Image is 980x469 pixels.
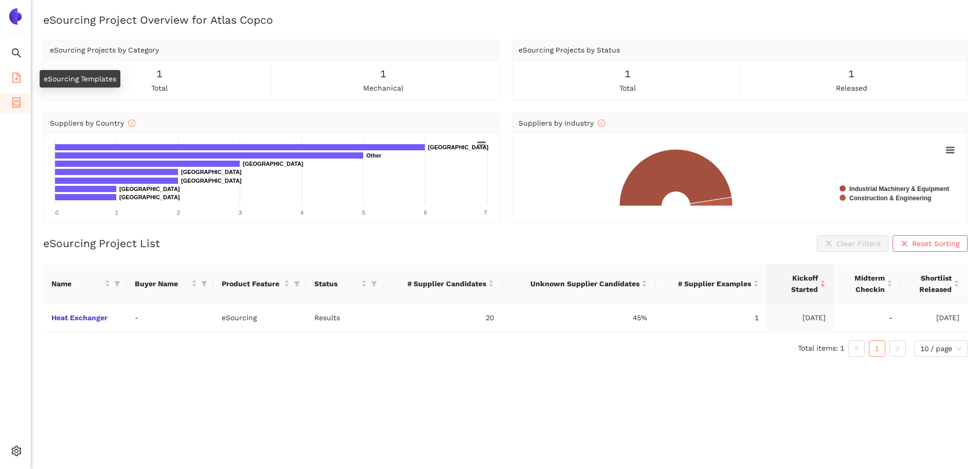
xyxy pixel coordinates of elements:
[362,210,365,216] text: 5
[912,238,959,249] span: Reset Sorting
[889,340,906,357] li: Next Page
[294,281,300,287] span: filter
[314,278,359,289] span: Status
[11,442,22,463] span: setting
[369,276,379,291] span: filter
[519,119,605,127] span: Suppliers by Industry
[848,340,865,357] button: left
[128,119,135,127] span: info-circle
[895,345,901,352] span: right
[901,264,968,304] th: this column's title is Shortlist Released,this column is sortable
[664,278,751,289] span: # Supplier Examples
[869,341,885,356] a: 1
[40,70,120,88] div: eSourcing Templates
[127,304,213,332] td: -
[11,44,22,65] span: search
[598,119,605,127] span: info-circle
[798,340,844,357] li: Total items: 1
[920,341,961,356] span: 10 / page
[817,235,888,252] button: closeClear Filters
[655,304,767,332] td: 1
[11,94,22,114] span: container
[842,272,885,295] span: Midterm Checkin
[834,264,901,304] th: this column's title is Midterm Checkin,this column is sortable
[424,210,427,216] text: 6
[889,340,906,357] button: right
[119,186,180,192] text: [GEOGRAPHIC_DATA]
[391,278,486,289] span: # Supplier Candidates
[366,152,382,159] text: Other
[371,281,377,287] span: filter
[625,66,631,82] span: 1
[767,304,834,332] td: [DATE]
[151,82,168,94] span: total
[306,264,383,304] th: this column's title is Status,this column is sortable
[655,264,767,304] th: this column's title is # Supplier Examples,this column is sortable
[383,304,502,332] td: 20
[156,66,163,82] span: 1
[853,345,860,352] span: left
[43,236,160,251] h2: eSourcing Project List
[243,161,304,167] text: [GEOGRAPHIC_DATA]
[213,264,306,304] th: this column's title is Product Feature,this column is sortable
[177,210,180,216] text: 2
[502,264,655,304] th: this column's title is Unknown Supplier Candidates,this column is sortable
[836,82,867,94] span: released
[901,304,968,332] td: [DATE]
[909,272,952,295] span: Shortlist Released
[300,210,304,216] text: 4
[7,8,24,25] img: Logo
[484,210,487,216] text: 7
[502,304,655,332] td: 45%
[239,210,242,216] text: 3
[43,12,968,27] h2: eSourcing Project Overview for Atlas Copco
[848,66,854,82] span: 1
[50,119,135,127] span: Suppliers by Country
[114,281,120,287] span: filter
[849,195,931,202] text: Construction & Engineering
[363,82,403,94] span: mechanical
[119,194,180,200] text: [GEOGRAPHIC_DATA]
[901,240,908,248] span: close
[181,169,242,175] text: [GEOGRAPHIC_DATA]
[199,276,209,291] span: filter
[380,66,386,82] span: 1
[55,210,58,216] text: 0
[519,46,620,54] span: eSourcing Projects by Status
[383,264,502,304] th: this column's title is # Supplier Candidates,this column is sortable
[222,278,282,289] span: Product Feature
[43,264,127,304] th: this column's title is Name,this column is sortable
[834,304,901,332] td: -
[51,278,102,289] span: Name
[306,304,383,332] td: Results
[50,46,159,54] span: eSourcing Projects by Category
[619,82,636,94] span: total
[11,69,22,90] span: file-add
[292,276,302,291] span: filter
[914,340,968,357] div: Page Size
[127,264,213,304] th: this column's title is Buyer Name,this column is sortable
[213,304,306,332] td: eSourcing
[181,178,242,184] text: [GEOGRAPHIC_DATA]
[115,210,118,216] text: 1
[135,278,189,289] span: Buyer Name
[428,144,489,150] text: [GEOGRAPHIC_DATA]
[848,340,865,357] li: Previous Page
[510,278,639,289] span: Unknown Supplier Candidates
[201,281,207,287] span: filter
[893,235,968,252] button: closeReset Sorting
[849,185,949,193] text: Industrial Machinery & Equipment
[775,272,818,295] span: Kickoff Started
[112,276,122,291] span: filter
[869,340,885,357] li: 1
